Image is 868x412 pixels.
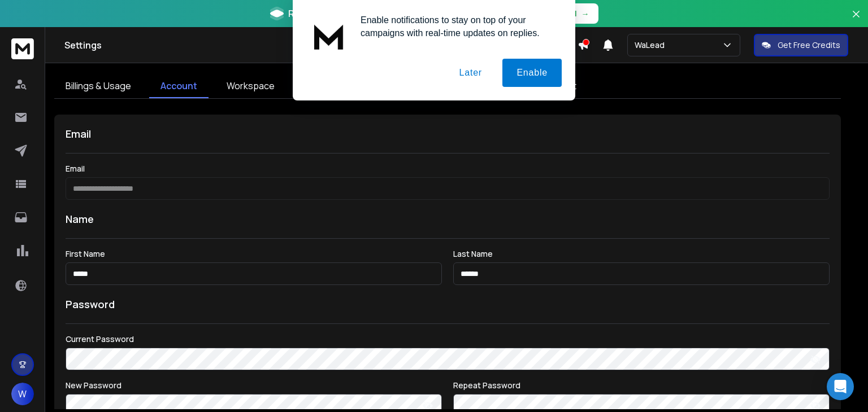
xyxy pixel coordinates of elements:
[453,250,830,258] label: Last Name
[66,211,830,227] h1: Name
[66,382,442,389] label: New Password
[66,250,442,258] label: First Name
[66,335,830,343] label: Current Password
[11,383,34,405] button: W
[351,14,562,40] div: Enable notifications to stay on top of your campaigns with real-time updates on replies.
[66,126,830,142] h1: Email
[66,296,115,312] h1: Password
[66,165,830,173] label: Email
[445,59,496,87] button: Later
[306,14,351,59] img: notification icon
[827,373,854,400] div: Open Intercom Messenger
[453,382,830,389] label: Repeat Password
[502,59,562,87] button: Enable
